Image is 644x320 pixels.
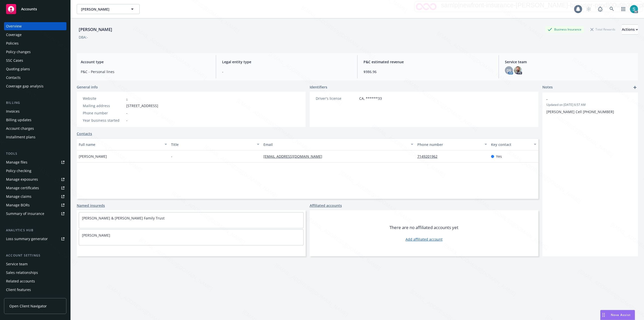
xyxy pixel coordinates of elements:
[310,84,327,90] span: Identifiers
[545,26,584,33] div: Business Insurance
[588,26,618,33] div: Total Rewards
[6,235,48,243] div: Loss summary generator
[222,59,351,65] span: Legal entity type
[6,184,39,192] div: Manage certificates
[83,96,124,101] div: Website
[4,133,66,141] a: Installment plans
[4,116,66,124] a: Billing updates
[316,96,357,101] div: Driver's license
[4,107,66,115] a: Invoices
[4,151,66,156] div: Tools
[169,138,261,150] button: Title
[4,269,66,277] a: Sales relationships
[6,167,31,175] div: Policy checking
[77,203,105,208] a: Named insureds
[6,193,31,201] div: Manage claims
[77,138,169,150] button: Full name
[261,138,415,150] button: Email
[630,5,638,13] img: photo
[263,142,408,147] div: Email
[364,59,493,65] span: P&C estimated revenue
[6,65,30,73] div: Quoting plans
[406,237,442,242] a: Add affiliated account
[491,142,531,147] div: Key contact
[21,7,37,11] span: Accounts
[81,69,210,74] span: P&C - Personal lines
[4,260,66,268] a: Service team
[6,22,22,30] div: Overview
[4,167,66,175] a: Policy checking
[126,96,128,101] a: -
[6,133,35,141] div: Installment plans
[417,142,482,147] div: Phone number
[415,138,489,150] button: Phone number
[496,154,502,159] span: Yes
[6,107,20,115] div: Invoices
[546,103,634,107] span: Updated on [DATE] 6:57 AM
[542,92,638,118] div: -Updated on [DATE] 6:57 AM[PERSON_NAME] Cell [PHONE_NUMBER]
[126,110,128,116] span: -
[6,175,38,183] div: Manage exposures
[81,7,125,12] span: [PERSON_NAME]
[83,103,124,108] div: Mailing address
[611,313,631,317] span: Nova Assist
[77,84,98,90] span: General info
[171,154,172,159] span: -
[77,26,114,33] div: [PERSON_NAME]
[4,56,66,65] a: SSC Cases
[4,74,66,82] a: Contacts
[584,4,594,14] a: Start snowing
[505,59,634,65] span: Service team
[83,110,124,116] div: Phone number
[263,154,326,159] a: [EMAIL_ADDRESS][DOMAIN_NAME]
[4,277,66,285] a: Related accounts
[364,69,493,74] span: $986.96
[79,142,162,147] div: Full name
[4,31,66,39] a: Coverage
[632,84,638,90] a: add
[79,154,107,159] span: [PERSON_NAME]
[222,69,351,74] span: -
[6,124,34,133] div: Account charges
[4,286,66,294] a: Client features
[600,310,635,320] button: Nova Assist
[542,84,553,90] span: Notes
[6,74,21,82] div: Contacts
[82,233,110,238] a: [PERSON_NAME]
[514,66,522,74] img: photo
[79,35,88,40] div: DBA: -
[6,48,31,56] div: Policy changes
[6,158,27,166] div: Manage files
[546,97,621,102] span: -
[126,103,158,108] span: [STREET_ADDRESS]
[6,201,30,209] div: Manage BORs
[9,303,47,309] span: Open Client Navigator
[618,4,628,14] a: Switch app
[4,175,66,183] span: Manage exposures
[4,253,66,258] div: Account settings
[417,154,441,159] a: 7149201962
[4,201,66,209] a: Manage BORs
[6,31,22,39] div: Coverage
[6,56,23,65] div: SSC Cases
[6,286,31,294] div: Client features
[81,59,210,65] span: Account type
[6,277,35,285] div: Related accounts
[6,116,31,124] div: Billing updates
[4,100,66,105] div: Billing
[4,193,66,201] a: Manage claims
[4,65,66,73] a: Quoting plans
[622,24,638,35] button: Actions
[546,109,614,114] span: [PERSON_NAME] Cell [PHONE_NUMBER]
[4,39,66,47] a: Policies
[4,48,66,56] a: Policy changes
[77,4,140,14] button: [PERSON_NAME]
[595,4,605,14] a: Report a Bug
[171,142,254,147] div: Title
[4,124,66,133] a: Account charges
[4,2,66,16] a: Accounts
[4,184,66,192] a: Manage certificates
[4,228,66,233] div: Analytics hub
[310,203,342,208] a: Affiliated accounts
